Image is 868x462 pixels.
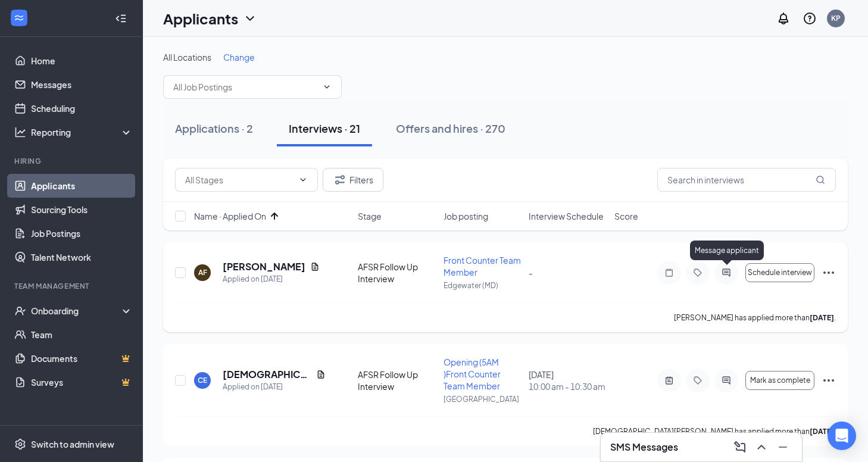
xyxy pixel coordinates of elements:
[593,426,836,436] p: [DEMOGRAPHIC_DATA][PERSON_NAME] has applied more than .
[14,126,26,138] svg: Analysis
[691,268,705,277] svg: Tag
[662,376,676,385] svg: ActiveNote
[31,370,133,394] a: SurveysCrown
[198,267,207,277] div: AF
[444,280,522,291] p: Edgewater (MD)
[444,357,501,391] span: Opening (5AM )Front Counter Team Member
[31,198,133,221] a: Sourcing Tools
[358,369,436,392] div: AFSR Follow Up Interview
[396,121,505,136] div: Offers and hires · 270
[316,370,326,379] svg: Document
[358,210,382,222] span: Stage
[14,305,26,317] svg: UserCheck
[223,273,320,285] div: Applied on [DATE]
[175,121,253,136] div: Applications · 2
[298,175,308,185] svg: ChevronDown
[657,168,836,192] input: Search in interviews
[31,305,123,317] div: Onboarding
[822,373,836,388] svg: Ellipses
[243,11,257,26] svg: ChevronDown
[223,260,305,273] h5: [PERSON_NAME]
[444,394,522,404] p: [GEOGRAPHIC_DATA]
[529,369,607,392] div: [DATE]
[773,438,792,457] button: Minimize
[289,121,360,136] div: Interviews · 21
[828,422,856,450] div: Open Intercom Messenger
[691,376,705,385] svg: Tag
[223,52,255,63] span: Change
[163,8,238,29] h1: Applicants
[267,209,282,223] svg: ArrowUp
[750,376,810,385] span: Mark as complete
[754,440,769,454] svg: ChevronUp
[831,13,841,23] div: KP
[185,173,294,186] input: All Stages
[31,73,133,96] a: Messages
[194,210,266,222] span: Name · Applied On
[31,245,133,269] a: Talent Network
[31,49,133,73] a: Home
[810,313,834,322] b: [DATE]
[14,281,130,291] div: Team Management
[323,168,383,192] button: Filter Filters
[745,371,814,390] button: Mark as complete
[719,376,733,385] svg: ActiveChat
[14,438,26,450] svg: Settings
[31,323,133,346] a: Team
[816,175,825,185] svg: MagnifyingGlass
[310,262,320,271] svg: Document
[614,210,638,222] span: Score
[115,13,127,24] svg: Collapse
[733,440,747,454] svg: ComposeMessage
[223,381,326,393] div: Applied on [DATE]
[31,96,133,120] a: Scheduling
[322,82,332,92] svg: ChevronDown
[529,267,533,278] span: -
[173,80,317,93] input: All Job Postings
[719,268,733,277] svg: ActiveChat
[748,269,812,277] span: Schedule interview
[13,12,25,24] svg: WorkstreamLogo
[31,174,133,198] a: Applicants
[610,441,678,454] h3: SMS Messages
[752,438,771,457] button: ChevronUp
[223,368,311,381] h5: [DEMOGRAPHIC_DATA][PERSON_NAME]
[810,427,834,436] b: [DATE]
[14,156,130,166] div: Hiring
[358,261,436,285] div: AFSR Follow Up Interview
[163,52,211,63] span: All Locations
[198,375,207,385] div: CE
[31,221,133,245] a: Job Postings
[690,241,764,260] div: Message applicant
[803,11,817,26] svg: QuestionInfo
[529,210,604,222] span: Interview Schedule
[31,126,133,138] div: Reporting
[444,255,521,277] span: Front Counter Team Member
[822,266,836,280] svg: Ellipses
[31,346,133,370] a: DocumentsCrown
[662,268,676,277] svg: Note
[444,210,488,222] span: Job posting
[776,11,791,26] svg: Notifications
[529,380,607,392] span: 10:00 am - 10:30 am
[333,173,347,187] svg: Filter
[31,438,114,450] div: Switch to admin view
[730,438,750,457] button: ComposeMessage
[776,440,790,454] svg: Minimize
[745,263,814,282] button: Schedule interview
[674,313,836,323] p: [PERSON_NAME] has applied more than .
